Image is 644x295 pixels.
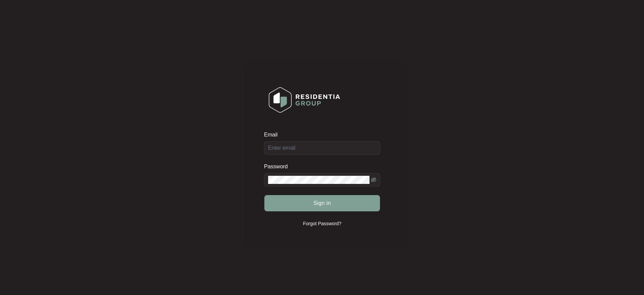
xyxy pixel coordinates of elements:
[264,195,380,211] button: Sign in
[268,176,369,184] input: Password
[264,131,282,138] label: Email
[313,199,331,207] span: Sign in
[264,141,380,155] input: Email
[264,163,293,170] label: Password
[371,177,376,183] span: eye-invisible
[303,220,341,227] p: Forgot Password?
[264,83,344,117] img: Login Logo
